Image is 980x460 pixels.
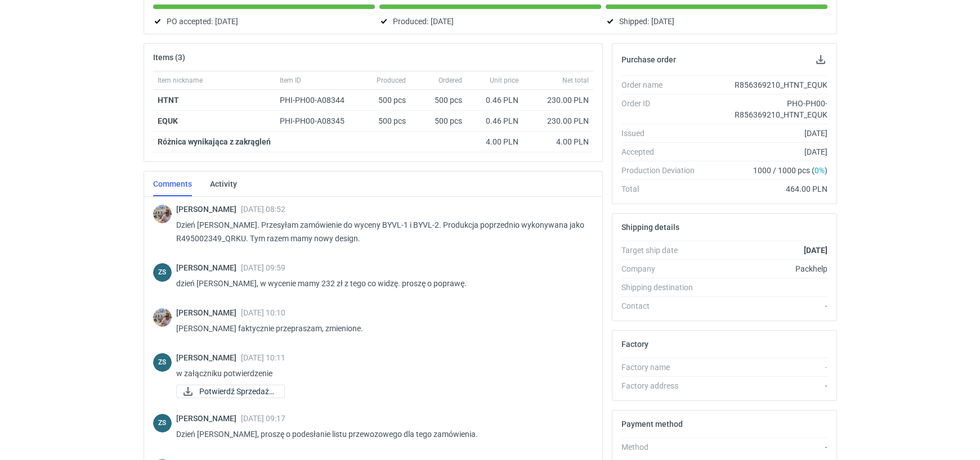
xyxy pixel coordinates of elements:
[241,414,285,423] span: [DATE] 09:17
[153,414,172,432] figcaption: ZS
[199,385,275,398] span: Potwierdź Sprzedaż -...
[176,427,584,441] p: Dzień [PERSON_NAME], proszę o podesłanie listu przewozowego dla tego zamówienia.
[704,128,827,139] div: [DATE]
[621,362,704,373] div: Factory name
[621,146,704,157] div: Accepted
[176,385,285,398] a: Potwierdź Sprzedaż -...
[704,300,827,312] div: -
[471,136,518,147] div: 4.00 PLN
[704,79,827,91] div: R856369210_HTNT_EQUK
[704,183,827,195] div: 464.00 PLN
[704,263,827,274] div: Packhelp
[704,146,827,157] div: [DATE]
[377,76,406,85] span: Produced
[704,380,827,391] div: -
[360,111,410,132] div: 500 pcs
[621,165,704,176] div: Production Deviation
[153,172,192,196] a: Comments
[176,322,584,335] p: [PERSON_NAME] faktycznie przepraszam, zmienione.
[527,115,589,127] div: 230.00 PLN
[753,165,827,176] span: 1000 / 1000 pcs ( )
[176,353,241,362] span: [PERSON_NAME]
[241,308,285,317] span: [DATE] 10:10
[176,385,285,398] div: Potwierdź Sprzedaż - 004027-25-ET.pdf
[621,263,704,274] div: Company
[814,166,824,175] span: 0%
[176,414,241,423] span: [PERSON_NAME]
[280,94,355,106] div: PHI-PH00-A08344
[215,15,238,28] span: [DATE]
[471,115,518,127] div: 0.46 PLN
[410,111,467,132] div: 500 pcs
[431,15,454,28] span: [DATE]
[438,76,462,85] span: Ordered
[176,277,584,290] p: dzień [PERSON_NAME], w wycenie mamy 232 zł z tego co widzę. proszę o poprawę.
[621,98,704,120] div: Order ID
[176,367,584,380] p: w załączniku potwierdzenie
[153,205,172,223] img: Michał Palasek
[176,218,584,245] p: Dzień [PERSON_NAME]. Przesyłam zamówienie do wyceny BYVL-1 i BYVL-2. Produkcja poprzednio wykonyw...
[651,15,674,28] span: [DATE]
[153,308,172,327] img: Michał Palasek
[153,53,185,62] h2: Items (3)
[621,55,676,64] h2: Purchase order
[621,245,704,256] div: Target ship date
[606,15,827,28] div: Shipped:
[621,380,704,391] div: Factory address
[210,172,237,196] a: Activity
[621,79,704,91] div: Order name
[280,115,355,127] div: PHI-PH00-A08345
[704,362,827,373] div: -
[621,420,683,429] h2: Payment method
[241,205,285,214] span: [DATE] 08:52
[621,128,704,139] div: Issued
[527,94,589,106] div: 230.00 PLN
[153,353,172,372] div: Zuzanna Szygenda
[621,223,679,232] h2: Shipping details
[153,353,172,372] figcaption: ZS
[803,246,827,255] strong: [DATE]
[176,205,241,214] span: [PERSON_NAME]
[153,414,172,432] div: Zuzanna Szygenda
[153,263,172,282] div: Zuzanna Szygenda
[704,441,827,453] div: -
[158,116,178,125] strong: EQUK
[379,15,601,28] div: Produced:
[158,96,179,105] strong: HTNT
[621,300,704,312] div: Contact
[153,263,172,282] figcaption: ZS
[176,308,241,317] span: [PERSON_NAME]
[360,90,410,111] div: 500 pcs
[280,76,301,85] span: Item ID
[621,282,704,293] div: Shipping destination
[562,76,589,85] span: Net total
[704,98,827,120] div: PHO-PH00-R856369210_HTNT_EQUK
[527,136,589,147] div: 4.00 PLN
[814,53,827,66] button: Download PO
[241,353,285,362] span: [DATE] 10:11
[410,90,467,111] div: 500 pcs
[621,340,648,349] h2: Factory
[176,263,241,272] span: [PERSON_NAME]
[158,76,203,85] span: Item nickname
[158,137,271,146] strong: Różnica wynikająca z zakrągleń
[621,183,704,195] div: Total
[153,15,375,28] div: PO accepted:
[471,94,518,106] div: 0.46 PLN
[621,441,704,453] div: Method
[490,76,518,85] span: Unit price
[241,263,285,272] span: [DATE] 09:59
